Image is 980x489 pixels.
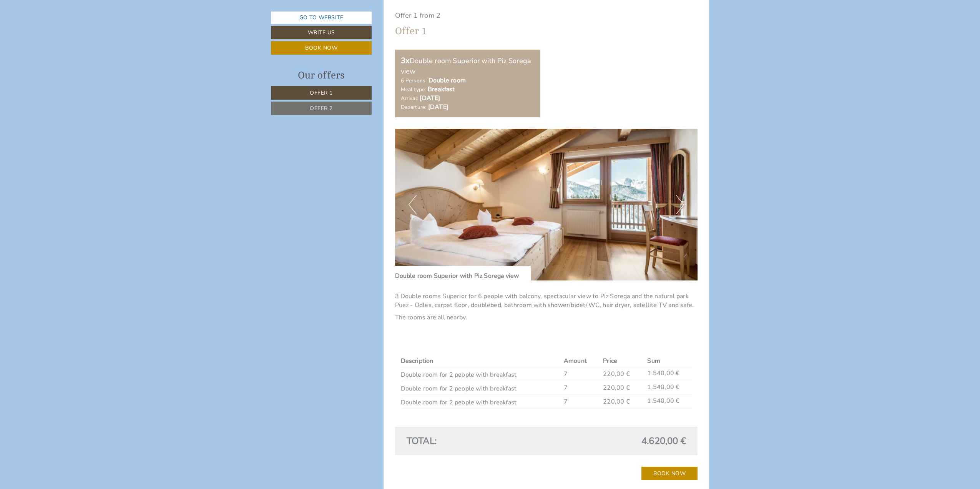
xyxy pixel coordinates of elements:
[676,195,684,214] button: Next
[603,384,630,392] span: 220,00 €
[12,37,93,43] small: 10:10
[136,6,166,19] div: [DATE]
[429,76,466,85] b: Double room
[310,105,333,112] span: Offer 2
[420,94,440,102] b: [DATE]
[395,313,698,322] p: The rooms are all nearby.
[428,85,455,93] b: Breakfast
[6,21,96,44] div: Hello, how can we help you?
[401,381,561,395] td: Double room for 2 people with breakfast
[428,103,448,111] b: [DATE]
[271,26,372,39] a: Write us
[395,129,698,280] img: image
[401,367,561,381] td: Double room for 2 people with breakfast
[401,434,546,447] div: Total:
[12,22,93,28] div: Hotel Ciasa Rü Blanch - Authentic view
[271,41,372,55] a: Book now
[401,103,427,111] small: Departure:
[561,367,600,381] td: 7
[603,397,630,406] span: 220,00 €
[401,86,426,93] small: Meal type:
[401,355,561,367] th: Description
[561,395,600,409] td: 7
[641,467,698,480] a: Book now
[401,55,535,76] div: Double room Superior with Piz Sorega view
[310,89,333,97] span: Offer 1
[561,381,600,395] td: 7
[401,95,419,102] small: Arrival:
[401,55,410,66] b: 3x
[561,355,600,367] th: Amount
[395,266,531,280] div: Double room Superior with Piz Sorega view
[600,355,644,367] th: Price
[271,12,372,24] a: Go to website
[395,292,698,310] p: 3 Double rooms Superior for 6 people with balcony, spectacular view to Piz Sorega and the natural...
[644,355,692,367] th: Sum
[644,367,692,381] td: 1.540,00 €
[603,370,630,378] span: 220,00 €
[641,434,686,447] span: 4.620,00 €
[644,381,692,395] td: 1.540,00 €
[401,77,427,84] small: 6 Persons:
[264,203,303,216] button: Send
[395,11,441,20] span: Offer 1 from 2
[395,24,426,38] div: Offer 1
[644,395,692,409] td: 1.540,00 €
[409,195,417,214] button: Previous
[401,395,561,409] td: Double room for 2 people with breakfast
[271,68,372,82] div: Our offers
